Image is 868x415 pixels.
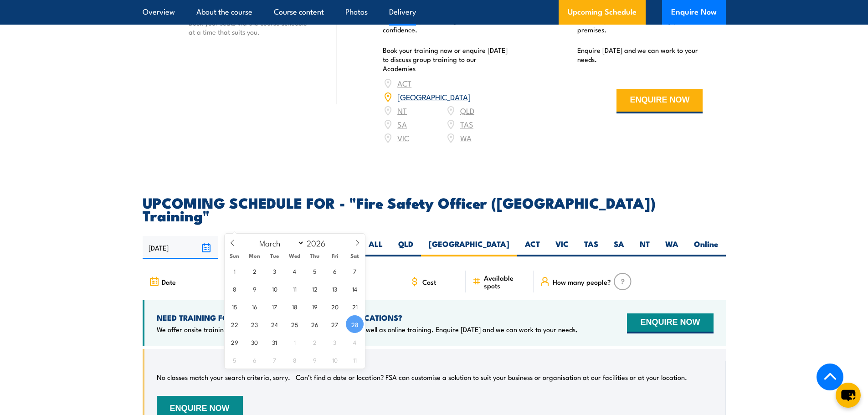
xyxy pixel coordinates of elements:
[286,280,303,297] span: March 11, 2026
[143,196,726,221] h2: UPCOMING SCHEDULE FOR - "Fire Safety Officer ([GEOGRAPHIC_DATA]) Training"
[189,18,314,36] p: Book your seats via the course schedule at a time that suits you.
[326,315,344,333] span: March 27, 2026
[266,333,283,351] span: March 31, 2026
[421,239,517,256] label: [GEOGRAPHIC_DATA]
[517,239,548,256] label: ACT
[157,325,578,334] p: We offer onsite training, training at our centres, multisite solutions as well as online training...
[245,253,265,259] span: Mon
[286,333,303,351] span: April 1, 2026
[306,297,324,315] span: March 19, 2026
[306,280,324,297] span: March 12, 2026
[346,351,364,369] span: April 11, 2026
[306,351,324,369] span: April 9, 2026
[346,297,364,315] span: March 21, 2026
[346,280,364,297] span: March 14, 2026
[345,253,365,259] span: Sat
[548,239,576,256] label: VIC
[296,373,687,382] p: Can’t find a date or location? FSA can customise a solution to suit your business or organisation...
[616,89,703,113] button: ENQUIRE NOW
[397,91,471,102] a: [GEOGRAPHIC_DATA]
[306,315,324,333] span: March 26, 2026
[266,351,283,369] span: April 7, 2026
[326,297,344,315] span: March 20, 2026
[246,262,263,280] span: March 2, 2026
[246,315,263,333] span: March 23, 2026
[265,253,285,259] span: Tue
[225,253,245,259] span: Sun
[304,237,334,248] input: Year
[325,253,345,259] span: Fri
[246,333,263,351] span: March 30, 2026
[326,280,344,297] span: March 13, 2026
[657,239,686,256] label: WA
[383,46,508,73] p: Book your training now or enquire [DATE] to discuss group training to our Academies
[226,315,243,333] span: March 22, 2026
[255,237,304,249] select: Month
[606,239,632,256] label: SA
[346,262,364,280] span: March 7, 2026
[157,313,578,323] h4: NEED TRAINING FOR LARGER GROUPS OR MULTIPLE LOCATIONS?
[266,315,283,333] span: March 24, 2026
[226,333,243,351] span: March 29, 2026
[326,333,344,351] span: April 3, 2026
[326,262,344,280] span: March 6, 2026
[326,351,344,369] span: April 10, 2026
[346,315,364,333] span: March 28, 2026
[422,278,436,286] span: Cost
[226,280,243,297] span: March 8, 2026
[286,262,303,280] span: March 4, 2026
[686,239,726,256] label: Online
[346,333,364,351] span: April 4, 2026
[266,280,283,297] span: March 10, 2026
[246,280,263,297] span: March 9, 2026
[390,239,421,256] label: QLD
[266,297,283,315] span: March 17, 2026
[484,274,527,289] span: Available spots
[143,236,218,259] input: From date
[286,315,303,333] span: March 25, 2026
[266,262,283,280] span: March 3, 2026
[246,297,263,315] span: March 16, 2026
[246,351,263,369] span: April 6, 2026
[627,313,713,333] button: ENQUIRE NOW
[836,383,861,408] button: chat-button
[305,253,325,259] span: Thu
[285,253,305,259] span: Wed
[226,297,243,315] span: March 15, 2026
[226,351,243,369] span: April 5, 2026
[577,46,703,64] p: Enquire [DATE] and we can work to your needs.
[306,262,324,280] span: March 5, 2026
[162,278,176,286] span: Date
[226,262,243,280] span: March 1, 2026
[361,239,390,256] label: ALL
[286,297,303,315] span: March 18, 2026
[553,278,611,286] span: How many people?
[286,351,303,369] span: April 8, 2026
[576,239,606,256] label: TAS
[157,373,290,382] p: No classes match your search criteria, sorry.
[632,239,657,256] label: NT
[306,333,324,351] span: April 2, 2026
